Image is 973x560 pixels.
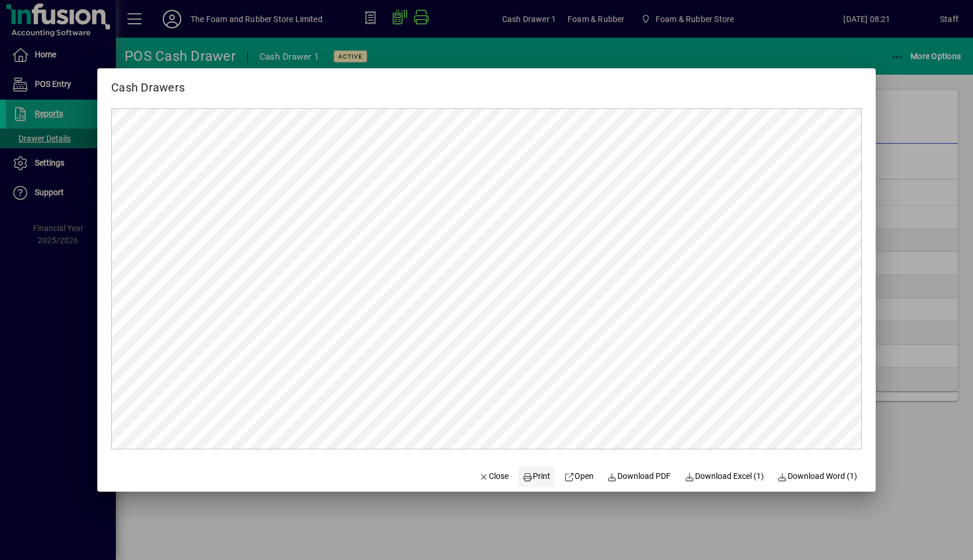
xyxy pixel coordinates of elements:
[97,68,199,97] h2: Cash Drawers
[474,466,514,487] button: Close
[518,466,555,487] button: Print
[522,470,550,482] span: Print
[603,466,676,487] a: Download PDF
[680,466,769,487] button: Download Excel (1)
[608,470,671,482] span: Download PDF
[559,466,598,487] a: Open
[773,466,862,487] button: Download Word (1)
[479,470,509,482] span: Close
[564,470,594,482] span: Open
[778,470,858,482] span: Download Word (1)
[685,470,764,482] span: Download Excel (1)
